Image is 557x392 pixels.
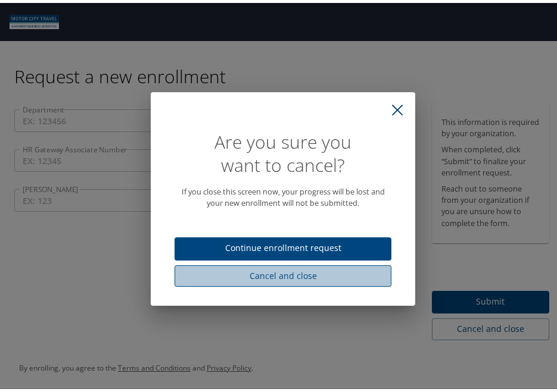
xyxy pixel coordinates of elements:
button: Cancel and close [175,262,391,284]
button: Continue enrollment request [175,234,391,258]
span: Cancel and close [184,266,382,281]
p: If you close this screen now, your progress will be lost and your new enrollment will not be subm... [175,183,391,206]
span: Continue enrollment request [184,238,382,253]
button: close [384,94,410,120]
h1: Are you sure you want to cancel? [175,127,391,174]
